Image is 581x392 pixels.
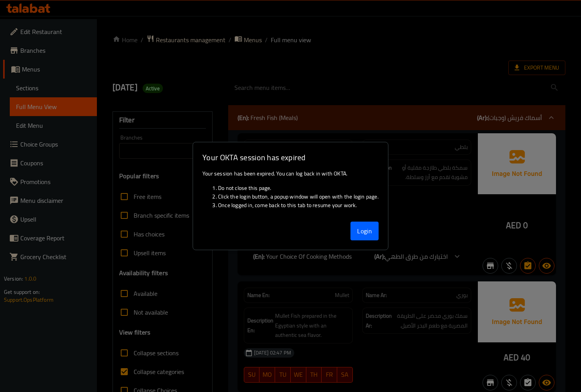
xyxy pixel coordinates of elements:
li: Do not close this page. [218,184,379,192]
li: Once logged in, come back to this tab to resume your work. [218,201,379,209]
h3: Your OKTA session has expired [202,152,379,163]
li: Click the login button, a popup window will open with the login page. [218,192,379,201]
button: Login [350,222,379,240]
div: Your session has been expired. You can log back in with OKTA. [193,166,388,218]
